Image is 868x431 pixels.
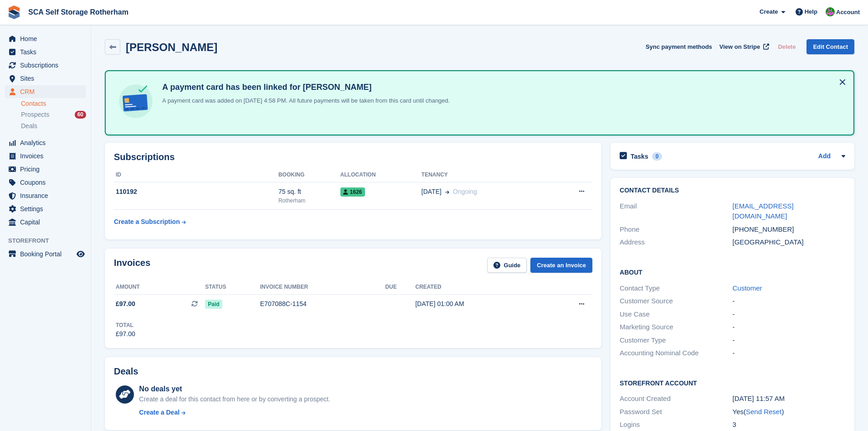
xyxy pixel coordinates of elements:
[278,187,340,197] div: 75 sq. ft
[116,329,135,339] div: £97.00
[5,150,86,162] a: menu
[620,335,732,346] div: Customer Type
[733,407,845,417] div: Yes
[21,122,37,130] span: Deals
[20,248,75,260] span: Booking Portal
[746,408,781,415] a: Send Reset
[646,39,712,54] button: Sync payment methods
[5,248,86,260] a: menu
[818,151,831,162] a: Add
[20,216,75,228] span: Capital
[5,203,86,215] a: menu
[260,280,385,295] th: Invoice number
[5,189,86,202] a: menu
[114,280,205,295] th: Amount
[733,237,845,248] div: [GEOGRAPHIC_DATA]
[260,299,385,309] div: E707088C-1154
[20,46,75,58] span: Tasks
[20,85,75,98] span: CRM
[20,136,75,149] span: Analytics
[139,408,180,417] div: Create a Deal
[836,8,860,17] span: Account
[733,335,845,346] div: -
[278,168,340,182] th: Booking
[116,299,135,309] span: £97.00
[620,296,732,306] div: Customer Source
[20,150,75,162] span: Invoices
[631,152,648,161] h2: Tasks
[5,46,86,58] a: menu
[5,163,86,176] a: menu
[620,348,732,358] div: Accounting Nominal Code
[733,348,845,358] div: -
[20,59,75,72] span: Subscriptions
[733,296,845,306] div: -
[805,7,817,16] span: Help
[20,72,75,85] span: Sites
[733,284,762,292] a: Customer
[620,309,732,320] div: Use Case
[760,7,778,16] span: Create
[20,176,75,189] span: Coupons
[139,408,330,417] a: Create a Deal
[8,236,91,245] span: Storefront
[620,407,732,417] div: Password Set
[114,366,138,377] h2: Deals
[278,197,340,205] div: Rotherham
[114,217,180,227] div: Create a Subscription
[453,188,477,195] span: Ongoing
[21,110,49,119] span: Prospects
[620,201,732,222] div: Email
[75,249,86,260] a: Preview store
[5,32,86,45] a: menu
[733,224,845,235] div: [PHONE_NUMBER]
[116,321,135,329] div: Total
[114,168,278,182] th: ID
[719,42,760,52] span: View on Stripe
[20,32,75,45] span: Home
[826,7,835,16] img: Sarah Race
[733,420,845,430] div: 3
[620,187,845,194] h2: Contact Details
[114,258,150,273] h2: Invoices
[620,322,732,332] div: Marketing Source
[421,168,549,182] th: Tenancy
[126,41,217,53] h2: [PERSON_NAME]
[620,378,845,387] h2: Storefront Account
[774,39,799,54] button: Delete
[733,309,845,320] div: -
[117,82,155,120] img: card-linked-ebf98d0992dc2aeb22e95c0e3c79077019eb2392cfd83c6a337811c24bc77127.svg
[652,152,663,161] div: 0
[806,39,854,54] a: Edit Contact
[25,5,132,20] a: SCA Self Storage Rotherham
[421,187,442,197] span: [DATE]
[5,72,86,85] a: menu
[21,121,86,131] a: Deals
[5,85,86,98] a: menu
[205,280,260,295] th: Status
[5,59,86,72] a: menu
[620,267,845,276] h2: About
[340,168,421,182] th: Allocation
[21,110,86,119] a: Prospects 60
[5,136,86,149] a: menu
[744,408,784,415] span: ( )
[20,189,75,202] span: Insurance
[7,5,21,19] img: stora-icon-8386f47178a22dfd0bd8f6a31ec36ba5ce8667c1dd55bd0f319d3a0aa187defe.svg
[385,280,415,295] th: Due
[415,299,542,309] div: [DATE] 01:00 AM
[340,187,365,197] span: 1626
[5,176,86,189] a: menu
[20,163,75,176] span: Pricing
[139,395,330,404] div: Create a deal for this contact from here or by converting a prospect.
[620,237,732,248] div: Address
[716,39,771,54] a: View on Stripe
[21,99,86,108] a: Contacts
[733,394,845,404] div: [DATE] 11:57 AM
[415,280,542,295] th: Created
[205,300,222,309] span: Paid
[159,96,450,105] p: A payment card was added on [DATE] 4:58 PM. All future payments will be taken from this card unti...
[159,82,450,93] h4: A payment card has been linked for [PERSON_NAME]
[733,202,794,220] a: [EMAIL_ADDRESS][DOMAIN_NAME]
[114,187,278,197] div: 110192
